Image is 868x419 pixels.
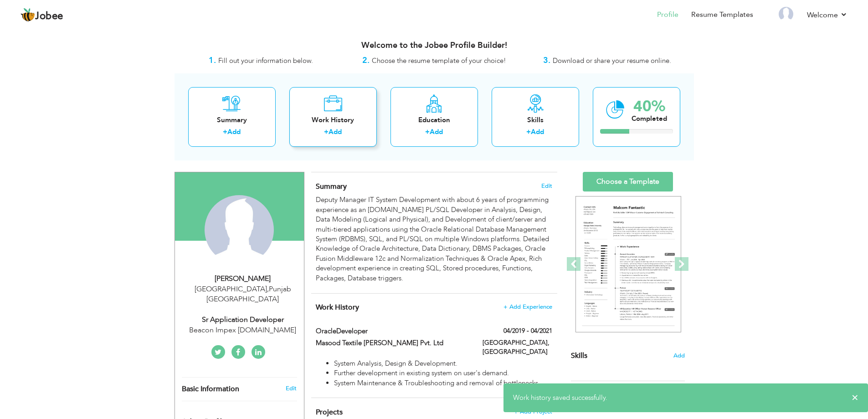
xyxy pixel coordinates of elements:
div: [GEOGRAPHIC_DATA] Punjab [GEOGRAPHIC_DATA] [182,284,304,305]
div: Sr Application Developer [182,315,304,325]
span: Edit [541,183,552,189]
h4: This helps to highlight the project, tools and skills you have worked on. [316,408,552,417]
strong: 1. [209,55,216,66]
span: Fill out your information below. [218,56,313,65]
label: + [223,127,227,137]
span: Work history saved successfully. [513,393,607,402]
span: Skills [571,351,587,361]
a: Choose a Template [583,172,673,191]
label: + [324,127,329,137]
a: Jobee [21,8,63,22]
a: Edit [286,384,297,393]
div: 40% [632,99,667,114]
a: Profile [657,10,678,20]
label: + [425,127,430,137]
img: Profile Img [779,7,793,21]
li: Further development in existing system on user's demand. [334,368,552,378]
label: OracleDeveloper [316,326,469,336]
span: Work History [316,302,359,312]
span: , [267,284,269,294]
div: Work History [297,115,370,125]
img: jobee.io [21,8,35,22]
div: Education [398,115,471,125]
span: Add [673,352,685,360]
label: Masood Textile [PERSON_NAME] Pvt. Ltd [316,338,469,348]
strong: 3. [543,55,550,66]
h3: Welcome to the Jobee Profile Builder! [175,41,694,50]
a: Add [531,127,544,136]
div: Skills [499,115,572,125]
img: Zeeshan Ali [205,195,274,264]
div: Deputy Manager IT System Development with about 6 years of programming experience as an [DOMAIN_N... [316,195,552,283]
h4: Adding a summary is a quick and easy way to highlight your experience and interests. [316,182,552,191]
div: Share some of your professional and personal interests. [564,381,692,413]
span: Basic Information [182,385,239,393]
span: Download or share your resume online. [553,56,671,65]
label: + [526,127,531,137]
span: Projects [316,407,343,417]
h4: This helps to show the companies you have worked for. [316,303,552,312]
span: × [852,393,858,402]
span: Summary [316,181,347,191]
div: Summary [195,115,268,125]
a: Add [329,127,342,136]
a: Welcome [807,10,847,21]
div: Beacon Impex [DOMAIN_NAME] [182,325,304,336]
li: System Maintenance & Troubleshooting and removal of bottlenecks. [334,378,552,388]
span: Choose the resume template of your choice! [372,56,506,65]
a: Resume Templates [691,10,753,20]
span: + Add Experience [503,304,552,310]
strong: 2. [362,55,370,66]
label: 04/2019 - 04/2021 [503,326,552,336]
span: + Add Project [514,409,552,415]
span: Jobee [35,11,63,21]
div: [PERSON_NAME] [182,274,304,284]
label: [GEOGRAPHIC_DATA], [GEOGRAPHIC_DATA] [483,338,552,357]
a: Add [227,127,241,136]
a: Add [430,127,443,136]
li: System Analysis, Design & Development. [334,359,552,368]
div: Completed [632,114,667,124]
